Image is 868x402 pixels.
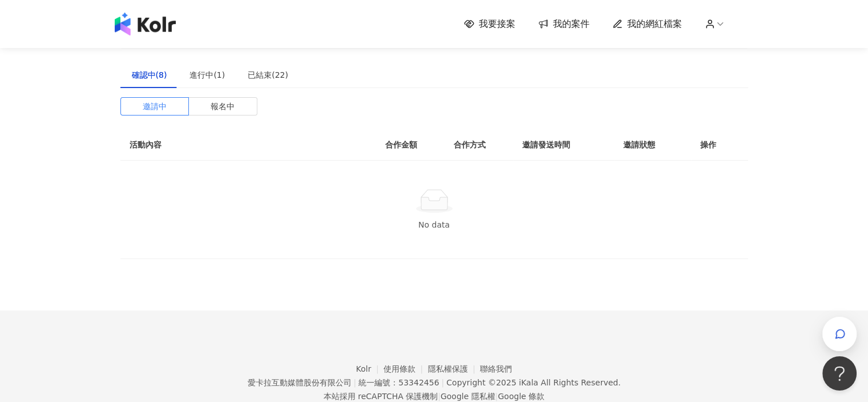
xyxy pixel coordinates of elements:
[134,218,734,231] div: No data
[445,129,513,161] th: 合作方式
[614,129,691,161] th: 邀請狀態
[441,392,495,401] a: Google 隱私權
[691,129,748,161] th: 操作
[358,378,439,387] div: 統一編號：53342456
[538,18,590,30] a: 我的案件
[438,392,441,401] span: |
[132,69,167,81] div: 確認中(8)
[627,18,682,30] span: 我的網紅檔案
[383,364,428,373] a: 使用條款
[247,378,351,387] div: 愛卡拉互動媒體股份有限公司
[519,378,538,387] a: iKala
[428,364,481,373] a: 隱私權保護
[513,129,614,161] th: 邀請發送時間
[356,364,383,373] a: Kolr
[115,13,176,35] img: logo
[143,98,167,115] span: 邀請中
[211,98,235,115] span: 報名中
[495,392,498,401] span: |
[120,129,349,161] th: 活動內容
[353,378,356,387] span: |
[822,356,857,391] iframe: Help Scout Beacon - Open
[553,18,590,30] span: 我的案件
[376,129,445,161] th: 合作金額
[612,18,682,30] a: 我的網紅檔案
[446,378,620,387] div: Copyright © 2025 All Rights Reserved.
[480,364,512,373] a: 聯絡我們
[498,392,544,401] a: Google 條款
[464,18,515,30] a: 我要接案
[248,69,288,81] div: 已結束(22)
[189,69,225,81] div: 進行中(1)
[479,18,515,30] span: 我要接案
[441,378,444,387] span: |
